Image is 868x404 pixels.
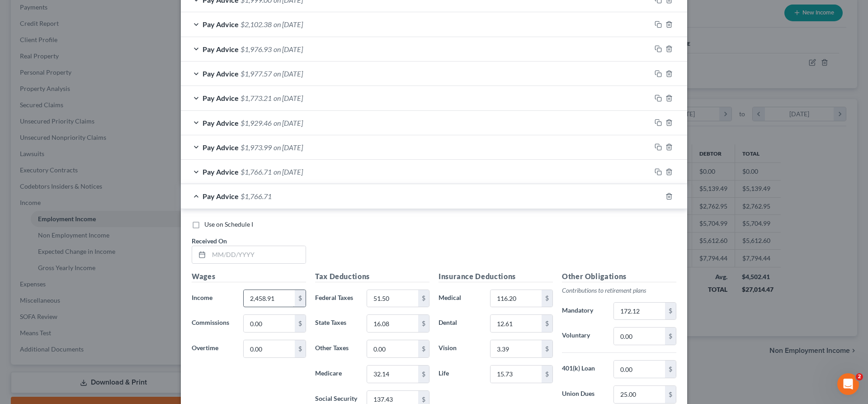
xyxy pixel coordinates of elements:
[311,365,362,383] label: Medicare
[665,361,676,378] div: $
[434,290,486,308] label: Medical
[665,386,676,403] div: $
[203,69,239,78] span: Pay Advice
[315,271,429,282] h5: Tax Deductions
[856,373,863,380] span: 2
[614,303,665,320] input: 0.00
[241,167,272,176] span: $1,766.71
[665,303,676,320] div: $
[434,314,486,333] label: Dental
[295,315,306,332] div: $
[614,386,665,403] input: 0.00
[837,373,859,395] iframe: Intercom live chat
[274,69,303,78] span: on [DATE]
[244,340,295,357] input: 0.00
[557,360,609,378] label: 401(k) Loan
[665,328,676,345] div: $
[241,143,272,152] span: $1,973.99
[491,315,542,332] input: 0.00
[367,290,418,307] input: 0.00
[311,314,362,333] label: State Taxes
[557,302,609,320] label: Mandatory
[542,366,552,383] div: $
[542,290,552,307] div: $
[418,290,429,307] div: $
[418,315,429,332] div: $
[244,290,295,307] input: 0.00
[367,340,418,357] input: 0.00
[274,167,303,176] span: on [DATE]
[241,119,272,127] span: $1,929.46
[187,340,239,358] label: Overtime
[274,119,303,127] span: on [DATE]
[557,327,609,345] label: Voluntary
[274,94,303,102] span: on [DATE]
[418,340,429,357] div: $
[203,119,239,127] span: Pay Advice
[557,385,609,404] label: Union Dues
[209,246,306,263] input: MM/DD/YYYY
[562,271,676,282] h5: Other Obligations
[192,271,306,282] h5: Wages
[439,271,553,282] h5: Insurance Deductions
[204,220,253,228] span: Use on Schedule I
[542,315,552,332] div: $
[203,143,239,152] span: Pay Advice
[187,314,239,333] label: Commissions
[295,290,306,307] div: $
[311,290,362,308] label: Federal Taxes
[367,315,418,332] input: 0.00
[491,340,542,357] input: 0.00
[203,20,239,29] span: Pay Advice
[434,365,486,383] label: Life
[203,192,239,200] span: Pay Advice
[418,366,429,383] div: $
[192,237,227,245] span: Received On
[274,20,303,29] span: on [DATE]
[203,94,239,102] span: Pay Advice
[241,192,272,200] span: $1,766.71
[244,315,295,332] input: 0.00
[562,286,676,295] p: Contributions to retirement plans
[491,290,542,307] input: 0.00
[203,45,239,53] span: Pay Advice
[203,167,239,176] span: Pay Advice
[367,366,418,383] input: 0.00
[311,340,362,358] label: Other Taxes
[542,340,552,357] div: $
[192,294,212,301] span: Income
[274,45,303,53] span: on [DATE]
[295,340,306,357] div: $
[241,94,272,102] span: $1,773.21
[491,366,542,383] input: 0.00
[241,45,272,53] span: $1,976.93
[274,143,303,152] span: on [DATE]
[614,361,665,378] input: 0.00
[241,69,272,78] span: $1,977.57
[614,328,665,345] input: 0.00
[434,340,486,358] label: Vision
[241,20,272,29] span: $2,102.38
